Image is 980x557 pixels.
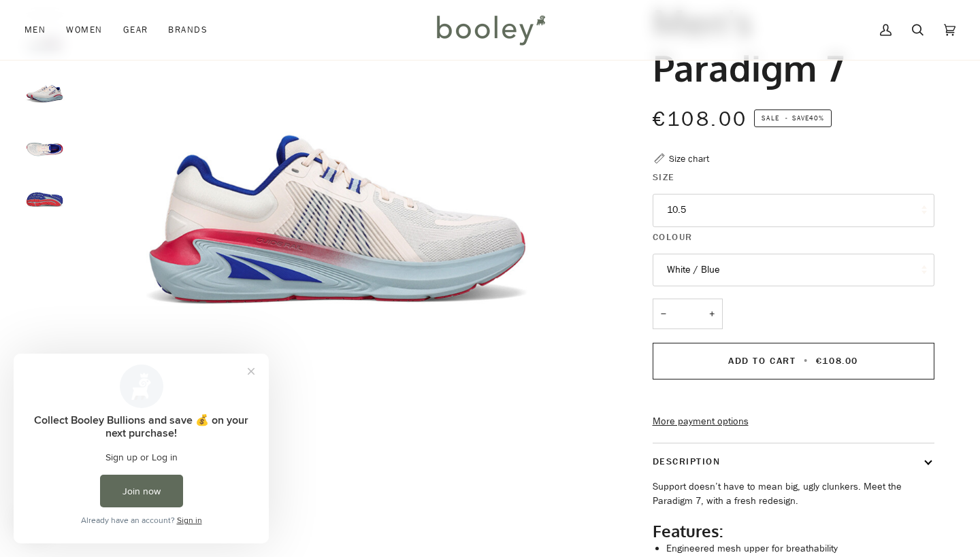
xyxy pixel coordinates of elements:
li: Engineered mesh upper for breathability [666,541,934,556]
span: Colour [653,230,693,244]
button: Add to Cart • €108.00 [653,343,934,379]
button: 10.5 [653,194,934,227]
input: Quantity [653,299,723,329]
span: Brands [168,23,208,37]
img: Altra Men's Paradigm 7 White / Blue - Booley Galway [24,75,65,116]
iframe: Loyalty program pop-up with offers and actions [14,354,269,543]
img: Altra Men's Paradigm 7 White / Blue - Booley Galway [24,128,65,169]
h2: Features: [653,521,934,541]
span: Women [66,23,102,37]
span: Sale [762,113,779,123]
span: €108.00 [816,354,858,367]
span: Gear [123,23,148,37]
button: − [653,299,674,329]
span: Save [754,109,832,127]
em: • [781,113,792,123]
button: Description [653,443,934,479]
span: Size [653,170,675,184]
span: Add to Cart [728,354,796,367]
img: Booley [431,10,550,50]
p: Support doesn’t have to mean big, ugly clunkers. Meet the Paradigm 7, with a fresh redesign. [653,479,934,509]
span: €108.00 [653,105,748,133]
button: + [701,299,723,329]
img: Altra Men's Paradigm 7 White / Blue - Booley Galway [24,180,65,220]
span: 40% [809,113,824,123]
button: White / Blue [653,254,934,287]
a: More payment options [653,414,934,429]
div: Size chart [669,152,709,166]
span: Men [24,23,46,37]
span: • [800,354,813,367]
